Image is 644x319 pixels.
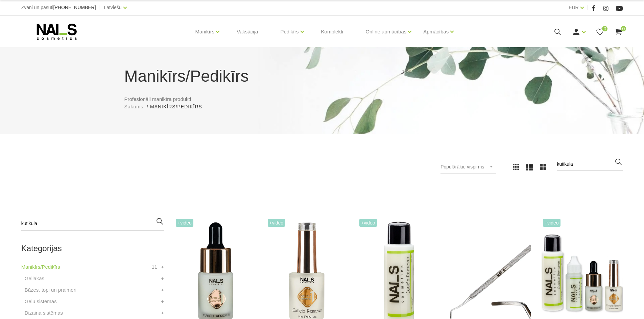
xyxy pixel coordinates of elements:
a: Apmācības [423,18,449,45]
a: + [161,286,164,294]
a: Komplekti [316,16,349,48]
span: 0 [621,26,626,31]
input: Meklēt produktus ... [557,158,623,171]
span: 11 [151,263,157,271]
a: [PHONE_NUMBER] [53,5,96,10]
a: Manikīrs [195,18,215,45]
span: [PHONE_NUMBER] [53,5,96,10]
a: Latviešu [104,3,122,11]
h1: Manikīrs/Pedikīrs [124,64,520,88]
div: Zvani un pasūti [21,3,96,12]
a: + [161,309,164,317]
li: Manikīrs/Pedikīrs [150,103,209,110]
a: Sākums [124,103,144,110]
span: +Video [176,219,193,227]
a: EUR [569,3,579,11]
span: +Video [359,219,377,227]
span: +Video [543,219,560,227]
span: Sākums [124,104,144,109]
a: Vaksācija [231,16,263,48]
h2: Kategorijas [21,244,164,253]
a: + [161,263,164,271]
a: Gēllakas [25,274,44,283]
a: Gēlu sistēmas [25,297,57,305]
span: +Video [268,219,285,227]
a: 0 [614,28,623,36]
a: Pedikīrs [280,18,299,45]
a: Dizaina sistēmas [25,309,63,317]
a: Online apmācības [365,18,406,45]
a: 0 [596,28,604,36]
span: 0 [602,26,607,31]
span: | [99,3,101,12]
span: | [587,3,589,12]
span: Populārākie vispirms [440,164,484,169]
div: Profesionāli manikīra produkti [119,64,525,110]
a: Manikīrs/Pedikīrs [21,263,60,271]
a: + [161,297,164,305]
a: + [161,274,164,283]
input: Meklēt produktus ... [21,217,164,231]
a: Bāzes, topi un praimeri [25,286,76,294]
